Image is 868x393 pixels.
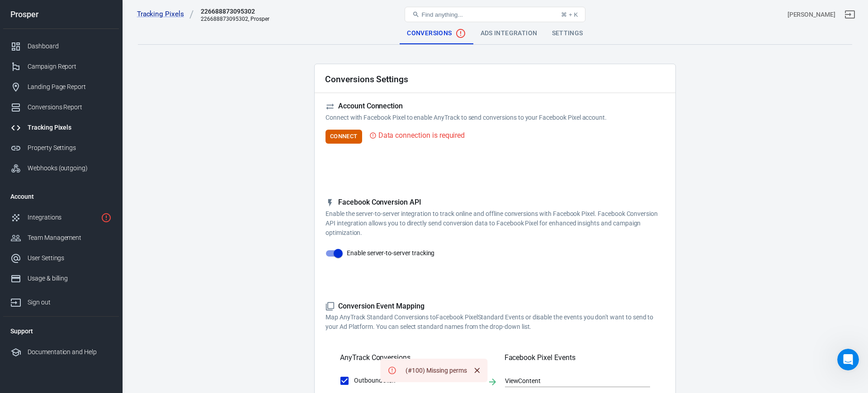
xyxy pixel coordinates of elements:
[471,364,484,377] button: Close
[545,23,590,44] div: Settings
[3,117,119,138] a: Tracking Pixels
[455,28,466,39] svg: Pixel authorization expired, click on the "Connect" button below to reconnect.
[340,353,410,362] h5: AnyTrack Conversions
[28,62,112,71] div: Campaign Report
[3,320,119,342] li: Support
[28,143,112,153] div: Property Settings
[3,77,119,97] a: Landing Page Report
[325,102,665,111] h5: Account Connection
[505,375,637,386] input: Event Name
[28,42,112,51] div: Dashboard
[354,376,480,385] span: OutboundClick
[101,212,112,223] svg: 2 networks not verified yet
[788,10,835,19] div: Account id: gSPiEqqR
[325,75,408,84] h2: Conversions Settings
[3,158,119,178] a: Webhooks (outgoing)
[325,198,665,207] h5: Facebook Conversion API
[3,228,119,248] a: Team Management
[28,274,112,283] div: Usage & billing
[28,253,112,263] div: User Settings
[137,9,194,19] a: Tracking Pixels
[839,4,861,25] a: Sign out
[837,349,859,370] iframe: Intercom live chat
[325,209,665,238] p: Enable the server-to-server integration to track online and offline conversions with Facebook Pix...
[3,289,119,313] a: Sign out
[3,248,119,268] a: User Settings
[3,97,119,117] a: Conversions Report
[201,7,269,16] div: 226688873095302
[3,186,119,207] li: Account
[505,353,650,362] h5: Facebook Pixel Events
[3,36,119,56] a: Dashboard
[405,7,585,22] button: Find anything...⌘ + K
[378,130,465,141] div: Data connection is required
[325,302,665,311] h5: Conversion Event Mapping
[3,56,119,77] a: Campaign Report
[201,16,269,22] div: 226688873095302, Prosper
[28,347,112,357] div: Documentation and Help
[28,233,112,243] div: Team Management
[402,362,470,379] div: (#100) Missing perms
[28,103,112,112] div: Conversions Report
[325,113,665,122] p: Connect with Facebook Pixel to enable AnyTrack to send conversions to your Facebook Pixel account.
[347,248,434,258] span: Enable server-to-server tracking
[28,298,112,307] div: Sign out
[3,10,119,19] div: Prosper
[28,213,97,222] div: Integrations
[473,23,545,44] div: Ads Integration
[3,268,119,289] a: Usage & billing
[28,82,112,92] div: Landing Page Report
[325,130,362,144] button: Connect
[3,138,119,158] a: Property Settings
[407,28,466,39] span: Conversions
[28,164,112,173] div: Webhooks (outgoing)
[325,313,665,332] p: Map AnyTrack Standard Conversions to Facebook Pixel Standard Events or disable the events you don...
[421,11,462,18] span: Find anything...
[3,207,119,228] a: Integrations
[561,11,578,18] div: ⌘ + K
[28,123,112,132] div: Tracking Pixels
